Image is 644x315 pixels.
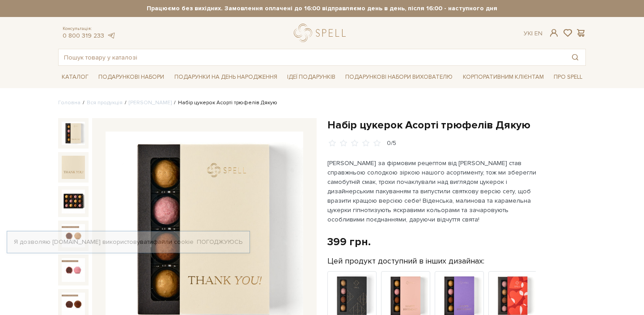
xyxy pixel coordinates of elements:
p: [PERSON_NAME] за фірмовим рецептом від [PERSON_NAME] став справжньою солодкою зіркою нашого асорт... [327,158,537,224]
a: Про Spell [550,70,586,84]
label: Цей продукт доступний в інших дизайнах: [327,256,484,266]
a: logo [294,24,350,42]
a: Каталог [58,70,92,84]
button: Пошук товару у каталозі [565,49,585,65]
img: Набір цукерок Асорті трюфелів Дякую [62,224,85,247]
div: 399 грн. [327,235,371,249]
div: 0/5 [387,139,396,148]
img: Набір цукерок Асорті трюфелів Дякую [62,156,85,179]
span: Консультація: [63,26,115,32]
a: Подарункові набори вихователю [342,69,456,85]
h1: Набір цукерок Асорті трюфелів Дякую [327,118,586,132]
img: Набір цукерок Асорті трюфелів Дякую [62,190,85,213]
div: Ук [524,30,542,38]
a: telegram [106,32,115,39]
a: Головна [58,99,80,106]
span: | [531,30,533,37]
li: Набір цукерок Асорті трюфелів Дякую [172,99,277,107]
a: En [534,30,542,37]
a: Подарункові набори [95,70,168,84]
img: Набір цукерок Асорті трюфелів Дякую [62,258,85,281]
a: [PERSON_NAME] [129,99,172,106]
strong: Працюємо без вихідних. Замовлення оплачені до 16:00 відправляємо день в день, після 16:00 - насту... [58,4,586,13]
input: Пошук товару у каталозі [59,49,565,65]
div: Я дозволяю [DOMAIN_NAME] використовувати [7,238,250,246]
a: файли cookie [153,238,194,246]
a: Подарунки на День народження [171,70,281,84]
a: Погоджуюсь [197,238,242,246]
a: Ідеї подарунків [284,70,339,84]
a: 0 800 319 233 [63,32,104,39]
img: Набір цукерок Асорті трюфелів Дякую [62,122,85,145]
a: Корпоративним клієнтам [459,69,547,85]
a: Вся продукція [87,99,123,106]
